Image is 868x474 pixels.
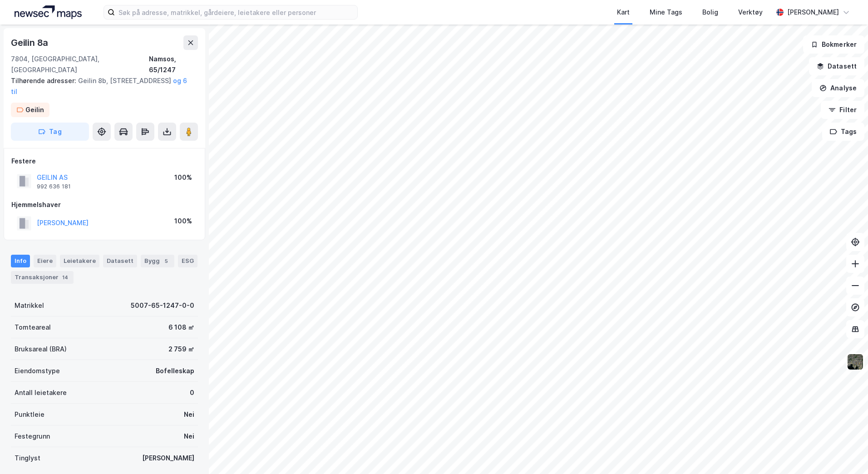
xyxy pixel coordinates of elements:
button: Datasett [809,57,864,75]
button: Tag [11,123,89,141]
div: Eiendomstype [15,365,60,376]
img: 9k= [847,353,864,370]
input: Søk på adresse, matrikkel, gårdeiere, leietakere eller personer [115,5,357,19]
div: Matrikkel [15,300,44,311]
div: Antall leietakere [15,387,67,398]
div: 100% [174,172,192,183]
div: Bygg [141,255,174,267]
div: 14 [60,273,70,282]
div: Geilin [25,104,44,115]
div: [PERSON_NAME] [142,453,194,464]
div: Eiere [34,255,56,267]
div: ESG [178,255,197,267]
div: Hjemmelshaver [11,199,197,210]
div: Bruksareal (BRA) [15,344,67,355]
div: Bofelleskap [156,365,194,376]
button: Bokmerker [803,35,864,54]
div: Tinglyst [15,453,40,464]
div: Festegrunn [15,431,50,442]
button: Filter [821,101,864,119]
div: 5007-65-1247-0-0 [131,300,194,311]
div: Verktøy [738,7,763,18]
div: Tomteareal [15,322,51,333]
div: Namsos, 65/1247 [149,54,198,75]
div: 5 [162,257,171,266]
div: Info [11,255,30,267]
div: Datasett [103,255,137,267]
div: 7804, [GEOGRAPHIC_DATA], [GEOGRAPHIC_DATA] [11,54,149,75]
div: Kontrollprogram for chat [823,430,868,474]
div: 992 636 181 [37,183,71,190]
button: Tags [822,123,864,141]
div: Leietakere [60,255,99,267]
iframe: Chat Widget [823,430,868,474]
div: Mine Tags [650,7,682,18]
button: Analyse [812,79,864,97]
div: Nei [184,431,194,442]
div: 0 [190,387,194,398]
div: Geilin 8b, [STREET_ADDRESS] [11,75,191,97]
div: Festere [11,156,197,167]
div: Punktleie [15,409,44,420]
div: Geilin 8a [11,35,50,50]
div: Nei [184,409,194,420]
div: 6 108 ㎡ [168,322,194,333]
div: Transaksjoner [11,271,74,284]
span: Tilhørende adresser: [11,77,78,84]
div: 2 759 ㎡ [168,344,194,355]
img: logo.a4113a55bc3d86da70a041830d287a7e.svg [15,5,82,19]
div: Kart [617,7,630,18]
div: 100% [174,216,192,227]
div: Bolig [702,7,718,18]
div: [PERSON_NAME] [787,7,839,18]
